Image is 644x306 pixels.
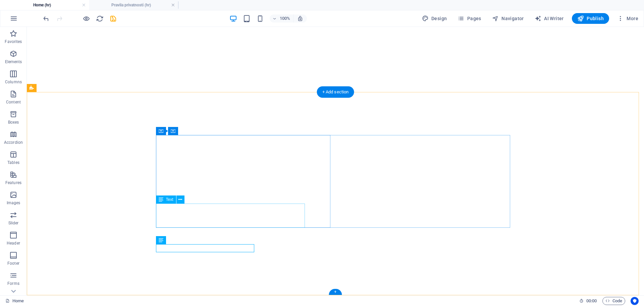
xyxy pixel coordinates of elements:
[602,297,625,305] button: Code
[419,13,450,24] button: Design
[42,14,50,23] button: undo
[7,200,20,206] p: Images
[89,1,178,9] h4: Pravila privatnosti (hr)
[617,15,638,22] span: More
[489,13,527,24] button: Navigator
[614,13,641,24] button: More
[591,298,592,303] span: :
[5,79,22,85] p: Columns
[270,14,293,23] button: 100%
[329,289,342,295] div: +
[5,297,24,305] a: Click to cancel selection. Double-click to open Pages
[6,99,21,105] p: Content
[419,13,450,24] div: Design (Ctrl+Alt+Y)
[7,160,19,165] p: Tables
[280,14,290,23] h6: 100%
[455,13,484,24] button: Pages
[96,15,104,23] i: Reload page
[577,15,604,22] span: Publish
[4,140,23,145] p: Accordion
[7,281,19,286] p: Forms
[605,297,622,305] span: Code
[532,13,567,24] button: AI Writer
[7,261,19,266] p: Footer
[109,14,117,23] button: save
[109,15,117,23] i: Save (Ctrl+S)
[5,39,22,44] p: Favorites
[8,120,19,125] p: Boxes
[317,86,354,98] div: + Add section
[7,241,20,246] p: Header
[166,198,173,202] span: Text
[5,180,21,185] p: Features
[631,297,639,305] button: Usercentrics
[572,13,609,24] button: Publish
[42,15,50,23] i: Undo: Change text (Ctrl+Z)
[297,15,303,21] i: On resize automatically adjust zoom level to fit chosen device.
[8,220,19,226] p: Slider
[586,297,597,305] span: 00 00
[535,15,564,22] span: AI Writer
[458,15,481,22] span: Pages
[82,14,90,23] button: Click here to leave preview mode and continue editing
[5,59,22,64] p: Elements
[422,15,447,22] span: Design
[492,15,524,22] span: Navigator
[96,14,104,23] button: reload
